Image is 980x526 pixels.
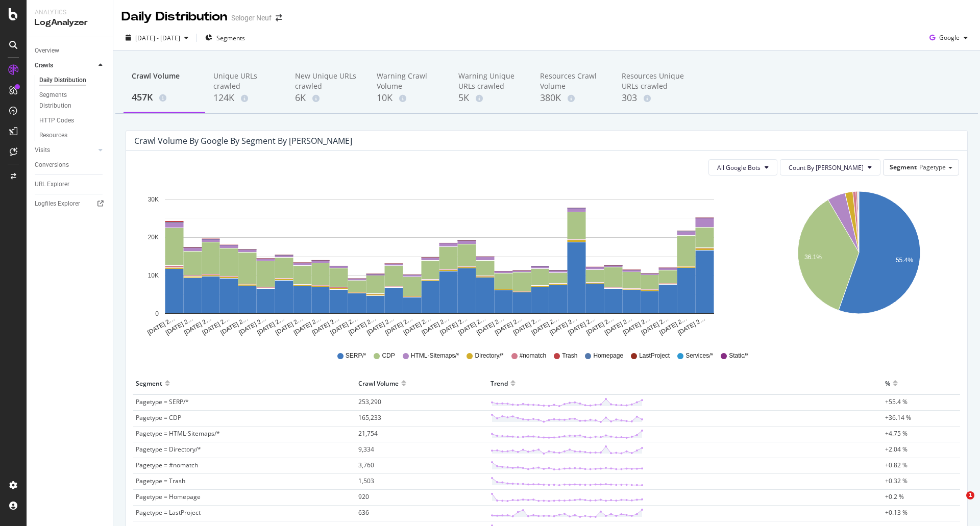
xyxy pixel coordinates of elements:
div: Daily Distribution [39,75,86,86]
span: +36.14 % [885,413,911,422]
span: +2.04 % [885,445,908,454]
div: 303 [622,91,687,105]
div: HTTP Codes [39,115,74,126]
text: 0 [155,310,159,317]
span: [DATE] - [DATE] [135,34,180,42]
span: 165,233 [358,413,381,422]
span: Trash [562,352,577,360]
div: Resources [39,130,67,141]
a: Overview [35,45,106,56]
div: New Unique URLs crawled [295,71,360,91]
span: CDP [382,352,395,360]
span: Google [939,33,960,42]
div: Crawl Volume by google by Segment by [PERSON_NAME] [134,136,352,146]
div: Unique URLs crawled [213,71,279,91]
div: Resources Crawl Volume [540,71,605,91]
div: Logfiles Explorer [35,198,80,209]
div: 380K [540,91,605,105]
svg: A chart. [134,184,745,337]
span: 253,290 [358,397,381,406]
text: 30K [148,196,159,203]
span: Count By Day [789,163,864,172]
div: Resources Unique URLs crawled [622,71,687,91]
span: Homepage [593,352,623,360]
a: HTTP Codes [39,115,106,126]
span: Pagetype = CDP [136,413,181,422]
div: Crawl Volume [132,71,197,90]
text: 55.4% [896,257,913,264]
div: Warning Unique URLs crawled [458,71,524,91]
div: LogAnalyzer [35,17,105,29]
a: Conversions [35,160,106,170]
span: Pagetype = LastProject [136,508,201,517]
span: LastProject [639,352,670,360]
svg: A chart. [761,184,957,337]
div: Conversions [35,160,69,170]
span: Pagetype = Directory/* [136,445,201,454]
text: 20K [148,234,159,241]
span: +0.13 % [885,508,908,517]
text: 36.1% [804,254,822,261]
span: 920 [358,492,369,501]
div: Crawl Volume [358,375,399,391]
span: Services/* [685,352,713,360]
a: Visits [35,145,95,156]
a: Crawls [35,60,95,71]
div: Daily Distribution [121,8,227,26]
div: % [885,375,890,391]
span: 21,754 [358,429,378,438]
span: Pagetype = SERP/* [136,397,189,406]
div: Overview [35,45,59,56]
span: +0.2 % [885,492,904,501]
text: 10K [148,272,159,279]
span: +0.82 % [885,461,908,469]
span: 3,760 [358,461,374,469]
iframe: Intercom live chat [945,491,970,516]
span: 1,503 [358,477,374,485]
span: 1 [966,491,974,499]
span: 9,334 [358,445,374,454]
button: Segments [201,30,249,46]
div: Visits [35,145,50,156]
span: All Google Bots [717,163,761,172]
a: URL Explorer [35,179,106,190]
div: arrow-right-arrow-left [276,14,282,21]
div: 10K [377,91,442,105]
div: Seloger Neuf [231,13,272,23]
span: Pagetype [919,163,946,171]
div: Warning Crawl Volume [377,71,442,91]
div: Segment [136,375,162,391]
div: Crawls [35,60,53,71]
div: 5K [458,91,524,105]
a: Logfiles Explorer [35,198,106,209]
span: SERP/* [346,352,366,360]
span: Pagetype = Trash [136,477,185,485]
button: All Google Bots [708,159,777,176]
span: Static/* [729,352,748,360]
a: Daily Distribution [39,75,106,86]
span: Pagetype = Homepage [136,492,201,501]
span: Segments [216,34,245,42]
div: 124K [213,91,279,105]
div: Trend [491,375,508,391]
button: Count By [PERSON_NAME] [780,159,880,176]
span: +0.32 % [885,477,908,485]
span: Pagetype = HTML-Sitemaps/* [136,429,220,438]
button: Google [925,30,972,46]
span: Pagetype = #nomatch [136,461,198,469]
a: Segments Distribution [39,90,106,111]
button: [DATE] - [DATE] [121,30,192,46]
span: Segment [890,163,917,171]
span: +55.4 % [885,397,908,406]
span: HTML-Sitemaps/* [411,352,459,360]
div: 457K [132,91,197,104]
span: #nomatch [520,352,547,360]
div: Segments Distribution [39,90,96,111]
span: +4.75 % [885,429,908,438]
div: URL Explorer [35,179,69,190]
div: Analytics [35,8,105,17]
span: 636 [358,508,369,517]
a: Resources [39,130,106,141]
